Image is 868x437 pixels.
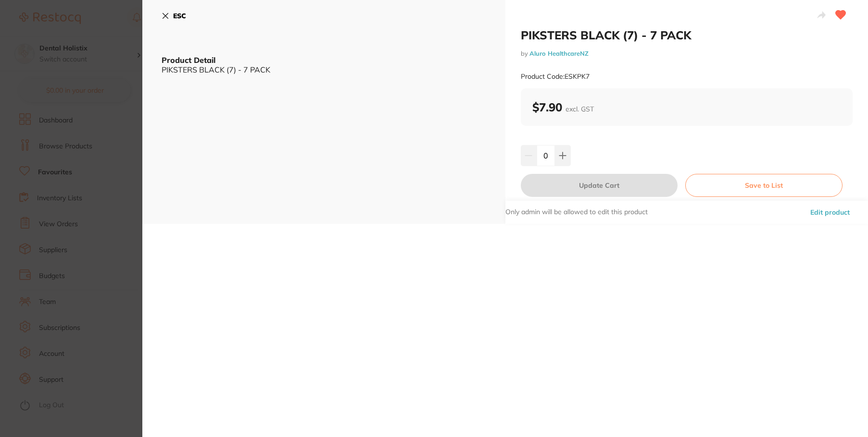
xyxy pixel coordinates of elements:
b: $7.90 [532,100,594,114]
button: ESC [162,8,186,24]
small: Product Code: ESKPK7 [521,73,590,81]
button: Edit product [807,201,853,224]
small: by [521,50,853,57]
b: Product Detail [162,55,215,65]
button: Update Cart [521,174,678,197]
button: Save to List [685,174,843,197]
div: PIKSTERS BLACK (7) - 7 PACK [162,65,486,74]
p: Only admin will be allowed to edit this product [505,207,648,217]
h2: PIKSTERS BLACK (7) - 7 PACK [521,28,853,42]
b: ESC [173,12,186,20]
a: Aluro HealthcareNZ [529,49,589,57]
span: excl. GST [566,105,594,113]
